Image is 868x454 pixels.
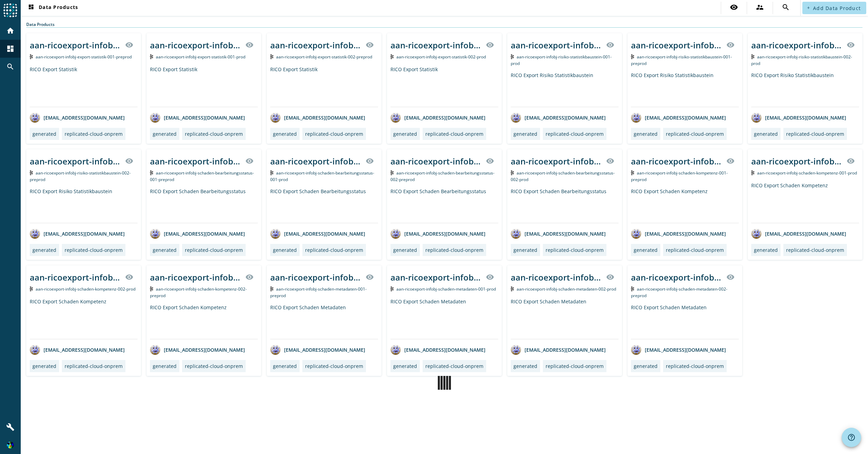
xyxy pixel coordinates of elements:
[606,41,614,49] mat-icon: visibility
[754,131,778,137] div: generated
[150,66,258,107] div: RICO Export Statistik
[30,170,131,182] span: Kafka Topic: aan-ricoexport-infobj-risiko-statistikbaustein-002-preprod
[270,228,281,239] img: avatar
[634,131,658,137] div: generated
[30,272,121,283] div: aan-ricoexport-infobj-schaden-kompetenz-002-_stage_
[305,363,363,369] div: replicated-cloud-onprem
[390,170,394,175] img: Kafka Topic: aan-ricoexport-infobj-schaden-bearbeitungsstatus-002-preprod
[30,112,125,123] div: [EMAIL_ADDRESS][DOMAIN_NAME]
[65,247,123,253] div: replicated-cloud-onprem
[7,442,14,448] img: d1d77311724b70d8930aa11e156eae9a
[786,131,844,137] div: replicated-cloud-onprem
[726,157,735,165] mat-icon: visibility
[631,228,641,239] img: avatar
[153,363,177,369] div: generated
[511,155,602,167] div: aan-ricoexport-infobj-schaden-bearbeitungsstatus-002-_stage_
[847,157,855,165] mat-icon: visibility
[150,155,241,167] div: aan-ricoexport-infobj-schaden-bearbeitungsstatus-001-_stage_
[245,157,254,165] mat-icon: visibility
[390,298,498,339] div: RICO Export Schaden Metadaten
[156,54,245,60] span: Kafka Topic: aan-ricoexport-infobj-export-statistik-001-prod
[270,272,361,283] div: aan-ricoexport-infobj-schaden-metadaten-001-_stage_
[30,66,138,107] div: RICO Export Statistik
[30,228,125,239] div: [EMAIL_ADDRESS][DOMAIN_NAME]
[754,247,778,253] div: generated
[425,247,483,253] div: replicated-cloud-onprem
[631,286,634,291] img: Kafka Topic: aan-ricoexport-infobj-schaden-metadaten-002-preprod
[36,54,132,60] span: Kafka Topic: aan-ricoexport-infobj-export-statistik-001-preprod
[751,228,762,239] img: avatar
[631,54,634,59] img: Kafka Topic: aan-ricoexport-infobj-risiko-statistikbaustein-001-preprod
[270,54,273,59] img: Kafka Topic: aan-ricoexport-infobj-export-statistik-002-preprod
[185,247,243,253] div: replicated-cloud-onprem
[270,112,281,123] img: avatar
[32,363,56,369] div: generated
[782,3,790,11] mat-icon: search
[390,228,485,239] div: [EMAIL_ADDRESS][DOMAIN_NAME]
[511,170,615,182] span: Kafka Topic: aan-ricoexport-infobj-schaden-bearbeitungsstatus-002-prod
[751,155,842,167] div: aan-ricoexport-infobj-schaden-kompetenz-001-_stage_
[726,273,735,281] mat-icon: visibility
[806,6,810,10] mat-icon: add
[24,2,81,14] button: Data Products
[390,54,394,59] img: Kafka Topic: aan-ricoexport-infobj-export-statistik-002-prod
[631,344,726,355] div: [EMAIL_ADDRESS][DOMAIN_NAME]
[486,41,494,49] mat-icon: visibility
[390,272,482,283] div: aan-ricoexport-infobj-schaden-metadaten-001-_stage_
[273,363,297,369] div: generated
[511,228,521,239] img: avatar
[150,170,254,182] span: Kafka Topic: aan-ricoexport-infobj-schaden-bearbeitungsstatus-001-preprod
[802,2,866,14] button: Add Data Product
[631,155,722,167] div: aan-ricoexport-infobj-schaden-kompetenz-001-_stage_
[125,157,133,165] mat-icon: visibility
[270,155,361,167] div: aan-ricoexport-infobj-schaden-bearbeitungsstatus-001-_stage_
[270,286,273,291] img: Kafka Topic: aan-ricoexport-infobj-schaden-metadaten-001-preprod
[486,273,494,281] mat-icon: visibility
[150,286,153,291] img: Kafka Topic: aan-ricoexport-infobj-schaden-kompetenz-002-preprod
[390,170,494,182] span: Kafka Topic: aan-ricoexport-infobj-schaden-bearbeitungsstatus-002-preprod
[6,27,15,35] mat-icon: home
[511,72,619,107] div: RICO Export Risiko Statistikbaustein
[730,3,738,11] mat-icon: visibility
[30,286,33,291] img: Kafka Topic: aan-ricoexport-infobj-schaden-kompetenz-002-prod
[366,157,374,165] mat-icon: visibility
[390,344,401,355] img: avatar
[511,298,619,339] div: RICO Export Schaden Metadaten
[270,66,378,107] div: RICO Export Statistik
[513,363,537,369] div: generated
[30,39,121,51] div: aan-ricoexport-infobj-export-statistik-001-_stage_
[631,188,739,223] div: RICO Export Schaden Kompetenz
[245,41,254,49] mat-icon: visibility
[666,247,724,253] div: replicated-cloud-onprem
[185,131,243,137] div: replicated-cloud-onprem
[546,247,604,253] div: replicated-cloud-onprem
[751,112,846,123] div: [EMAIL_ADDRESS][DOMAIN_NAME]
[150,39,241,51] div: aan-ricoexport-infobj-export-statistik-001-_stage_
[30,112,40,123] img: avatar
[631,54,732,66] span: Kafka Topic: aan-ricoexport-infobj-risiko-statistikbaustein-001-preprod
[813,5,861,11] span: Add Data Product
[631,286,727,299] span: Kafka Topic: aan-ricoexport-infobj-schaden-metadaten-002-preprod
[270,188,378,223] div: RICO Export Schaden Bearbeitungsstatus
[150,272,241,283] div: aan-ricoexport-infobj-schaden-kompetenz-002-_stage_
[390,344,485,355] div: [EMAIL_ADDRESS][DOMAIN_NAME]
[30,54,33,59] img: Kafka Topic: aan-ricoexport-infobj-export-statistik-001-preprod
[631,170,728,182] span: Kafka Topic: aan-ricoexport-infobj-schaden-kompetenz-001-preprod
[513,247,537,253] div: generated
[511,286,514,291] img: Kafka Topic: aan-ricoexport-infobj-schaden-metadaten-002-prod
[631,272,722,283] div: aan-ricoexport-infobj-schaden-metadaten-002-_stage_
[6,45,15,53] mat-icon: dashboard
[30,344,40,355] img: avatar
[270,286,367,299] span: Kafka Topic: aan-ricoexport-infobj-schaden-metadaten-001-preprod
[631,170,634,175] img: Kafka Topic: aan-ricoexport-infobj-schaden-kompetenz-001-preprod
[517,286,616,292] span: Kafka Topic: aan-ricoexport-infobj-schaden-metadaten-002-prod
[150,54,153,59] img: Kafka Topic: aan-ricoexport-infobj-export-statistik-001-prod
[185,363,243,369] div: replicated-cloud-onprem
[634,363,658,369] div: generated
[65,131,123,137] div: replicated-cloud-onprem
[606,157,614,165] mat-icon: visibility
[150,344,245,355] div: [EMAIL_ADDRESS][DOMAIN_NAME]
[666,131,724,137] div: replicated-cloud-onprem
[6,63,15,71] mat-icon: search
[511,188,619,223] div: RICO Export Schaden Bearbeitungsstatus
